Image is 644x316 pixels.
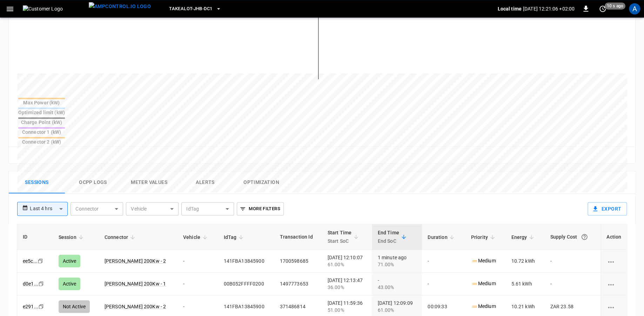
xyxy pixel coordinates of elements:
button: Takealot-JHB-DC1 [166,2,224,16]
span: Connector [105,233,137,241]
p: Medium [471,303,496,310]
p: Local time [497,5,522,12]
button: Alerts [177,171,233,194]
div: Last 4 hrs [30,202,68,215]
div: profile-icon [629,3,640,14]
img: ampcontrol.io logo [89,2,151,11]
a: [PERSON_NAME] 200Kw - 2 [105,304,166,309]
div: End Time [377,228,399,245]
th: ID [17,224,53,250]
button: Meter Values [121,171,177,194]
button: Sessions [9,171,65,194]
button: Optimization [233,171,289,194]
span: Vehicle [183,233,209,241]
button: Export [588,202,627,215]
img: Customer Logo [23,5,86,12]
div: Supply Cost [550,231,595,243]
span: IdTag [223,233,246,241]
span: Priority [471,233,497,241]
div: 51.00% [328,307,367,314]
div: Not Active [59,300,90,313]
div: 61.00% [377,307,416,314]
span: Takealot-JHB-DC1 [169,5,212,13]
span: Duration [428,233,456,241]
button: Ocpp logs [65,171,121,194]
button: The cost of your charging session based on your supply rates [578,231,591,243]
p: [DATE] 12:21:06 +02:00 [523,5,575,12]
div: copy [38,303,45,310]
button: More Filters [237,202,283,215]
div: [DATE] 12:09:09 [377,300,416,314]
th: Transaction Id [274,224,322,250]
p: End SoC [377,237,399,245]
span: 10 s ago [605,2,625,9]
button: set refresh interval [597,3,608,14]
div: Start Time [328,228,352,245]
span: Start TimeStart SoC [328,228,361,245]
span: Session [59,233,86,241]
th: Action [601,224,627,250]
div: charging session options [606,257,621,265]
div: charging session options [606,280,621,287]
div: [DATE] 11:59:36 [328,300,367,314]
p: Start SoC [328,237,352,245]
div: charging session options [606,303,621,310]
span: End TimeEnd SoC [377,228,408,245]
span: Energy [511,233,536,241]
